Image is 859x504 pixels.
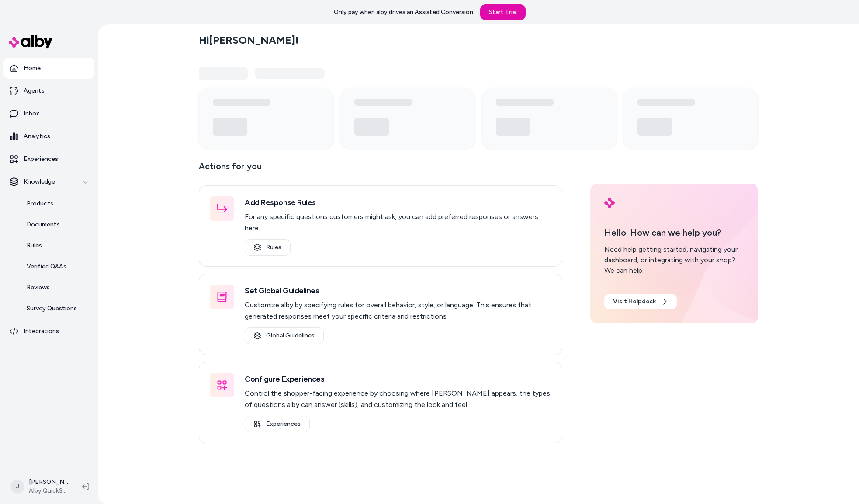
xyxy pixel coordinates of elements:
h3: Configure Experiences [245,373,551,385]
p: Verified Q&As [27,262,66,271]
a: Integrations [3,321,94,342]
p: Documents [27,220,60,229]
a: Reviews [18,277,94,298]
img: alby Logo [604,198,615,208]
p: Analytics [24,132,50,141]
p: Reviews [27,283,50,292]
p: Customize alby by specifying rules for overall behavior, style, or language. This ensures that ge... [245,299,551,322]
a: Visit Helpdesk [604,294,677,309]
h2: Hi [PERSON_NAME] ! [199,34,298,47]
p: Experiences [24,155,58,163]
p: Only pay when alby drives an Assisted Conversion [334,8,473,17]
p: Knowledge [24,177,55,186]
p: [PERSON_NAME] [29,478,68,487]
a: Documents [18,214,94,235]
p: Home [24,64,41,73]
a: Rules [245,239,291,256]
a: Agents [3,80,94,101]
p: Integrations [24,327,59,336]
span: J [10,480,24,494]
a: Experiences [245,416,310,432]
a: Home [3,58,94,79]
a: Analytics [3,126,94,147]
p: For any specific questions customers might ask, you can add preferred responses or answers here. [245,211,551,234]
p: Products [27,199,53,208]
a: Products [18,193,94,214]
h3: Add Response Rules [245,196,551,209]
p: Survey Questions [27,304,77,313]
p: Inbox [24,109,39,118]
h3: Set Global Guidelines [245,285,551,297]
p: Control the shopper-facing experience by choosing where [PERSON_NAME] appears, the types of quest... [245,388,551,410]
a: Start Trial [480,4,526,20]
a: Rules [18,235,94,256]
span: Alby QuickStart Store [29,487,68,495]
div: Need help getting started, navigating your dashboard, or integrating with your shop? We can help. [604,244,744,276]
a: Survey Questions [18,298,94,319]
a: Inbox [3,103,94,124]
button: J[PERSON_NAME]Alby QuickStart Store [5,473,75,501]
p: Actions for you [199,159,562,180]
button: Knowledge [3,171,94,192]
a: Experiences [3,149,94,170]
p: Agents [24,87,45,95]
a: Global Guidelines [245,327,324,344]
a: Verified Q&As [18,256,94,277]
p: Hello. How can we help you? [604,226,744,239]
p: Rules [27,241,42,250]
img: alby Logo [9,35,52,48]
